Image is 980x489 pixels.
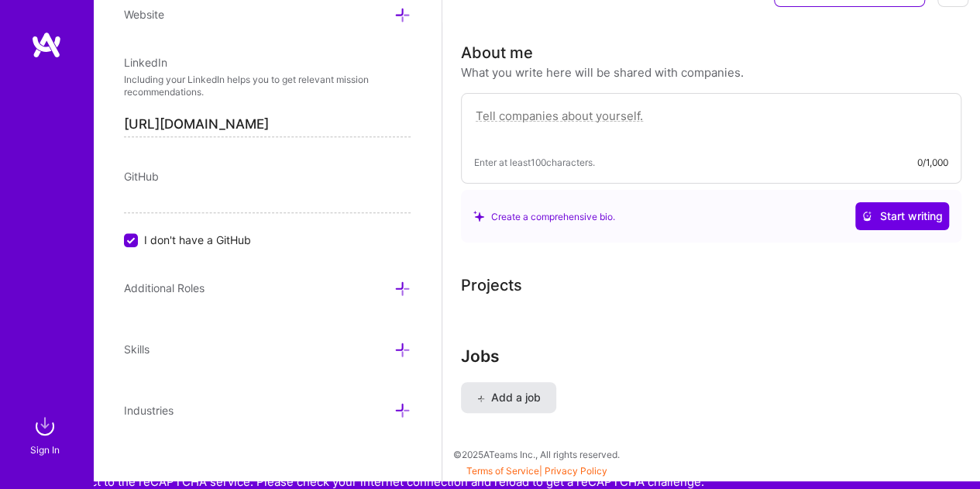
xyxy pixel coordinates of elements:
[461,41,533,64] div: About me
[466,465,539,477] a: Terms of Service
[466,465,607,477] span: |
[861,211,872,222] i: icon CrystalBallWhite
[93,435,980,474] div: © 2025 ATeams Inc., All rights reserved.
[461,274,522,297] div: Projects
[124,56,167,69] span: LinkedIn
[33,411,60,458] a: sign inSign In
[31,31,62,59] img: logo
[124,170,159,183] span: GitHub
[473,211,484,222] i: icon SuggestedTeams
[461,64,744,81] div: What you write here will be shared with companies.
[476,394,485,403] i: icon PlusBlack
[461,382,556,413] button: Add a job
[917,154,948,170] div: 0/1,000
[124,404,174,417] span: Industries
[545,465,607,477] a: Privacy Policy
[473,208,614,225] div: Create a comprehensive bio.
[30,442,60,458] div: Sign In
[861,208,943,224] span: Start writing
[124,281,205,294] span: Additional Roles
[144,232,251,248] span: I don't have a GitHub
[29,411,60,442] img: sign in
[855,202,949,230] button: Start writing
[476,390,541,405] span: Add a job
[124,8,164,21] span: Website
[461,346,930,366] h3: Jobs
[474,154,595,170] span: Enter at least 100 characters.
[124,74,411,100] p: Including your LinkedIn helps you to get relevant mission recommendations.
[124,343,150,356] span: Skills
